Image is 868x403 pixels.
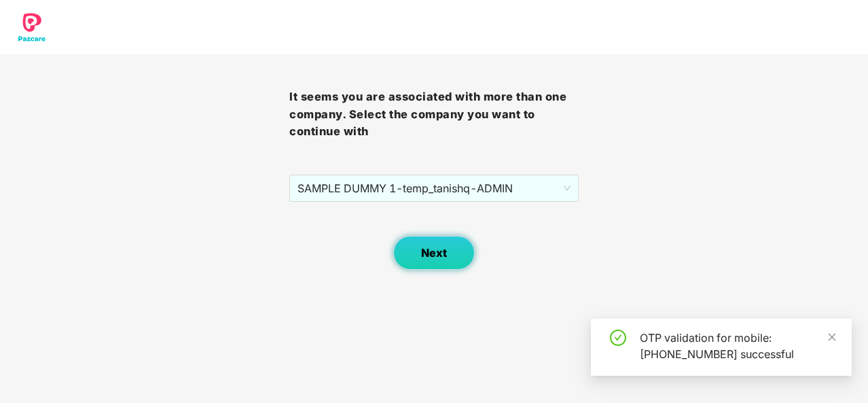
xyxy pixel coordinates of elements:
span: check-circle [610,330,626,346]
span: Next [421,247,447,260]
h3: It seems you are associated with more than one company. Select the company you want to continue with [289,88,579,141]
div: OTP validation for mobile: [PHONE_NUMBER] successful [640,330,835,362]
button: Next [393,236,475,270]
span: close [827,332,837,342]
span: SAMPLE DUMMY 1 - temp_tanishq - ADMIN [297,175,571,201]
